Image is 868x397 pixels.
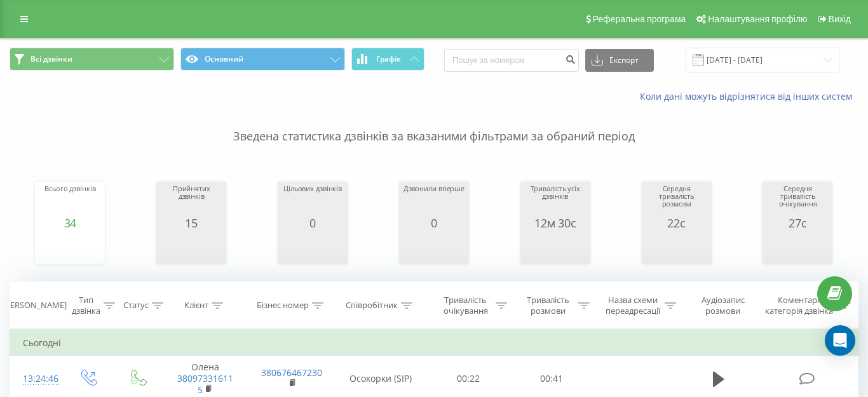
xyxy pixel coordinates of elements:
[829,14,851,24] span: Вихід
[346,300,398,311] div: Співробітник
[184,300,208,311] div: Клієнт
[3,300,67,311] div: [PERSON_NAME]
[376,55,401,64] span: Графік
[524,185,587,217] div: Тривалість усіх дзвінків
[825,325,855,356] div: Open Intercom Messenger
[403,185,465,217] div: Дзвонили вперше
[23,367,50,391] div: 13:24:46
[44,217,95,229] div: 34
[766,217,829,229] div: 27с
[180,48,345,71] button: Основний
[762,295,836,316] div: Коментар/категорія дзвінка
[10,103,858,145] p: Зведена статистика дзвінків за вказаними фільтрами за обраний період
[766,185,829,217] div: Середня тривалість очікування
[691,295,756,316] div: Аудіозапис розмови
[444,49,579,72] input: Пошук за номером
[403,217,465,229] div: 0
[645,185,709,217] div: Середня тривалість розмови
[261,367,322,379] a: 380676467230
[159,185,223,217] div: Прийнятих дзвінків
[44,185,95,217] div: Всього дзвінків
[438,295,492,316] div: Тривалість очікування
[524,217,587,229] div: 12м 30с
[351,48,424,71] button: Графік
[283,185,342,217] div: Цільових дзвінків
[72,295,100,316] div: Тип дзвінка
[604,295,661,316] div: Назва схеми переадресації
[585,49,654,72] button: Експорт
[123,300,149,311] div: Статус
[177,372,233,396] a: 380973316115
[283,217,342,229] div: 0
[10,48,174,71] button: Всі дзвінки
[257,300,309,311] div: Бізнес номер
[159,217,223,229] div: 15
[10,330,858,356] td: Сьогодні
[645,217,709,229] div: 22с
[593,14,686,24] span: Реферальна програма
[640,90,858,102] a: Коли дані можуть відрізнятися вiд інших систем
[522,295,575,316] div: Тривалість розмови
[31,54,72,64] span: Всі дзвінки
[708,14,807,24] span: Налаштування профілю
